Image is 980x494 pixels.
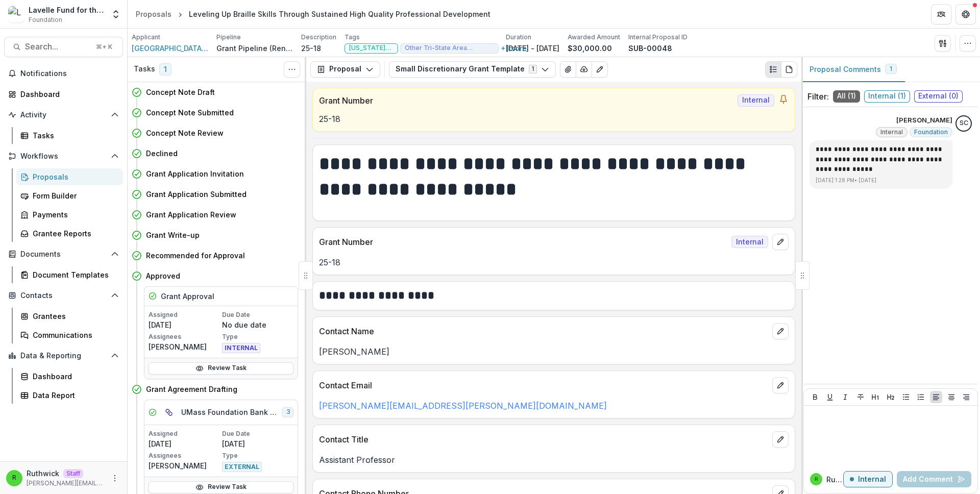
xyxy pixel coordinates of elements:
[945,391,958,403] button: Align Center
[33,269,115,280] div: Document Templates
[25,42,90,52] span: Search...
[349,44,394,52] span: [US_STATE][GEOGRAPHIC_DATA]
[132,43,208,54] a: [GEOGRAPHIC_DATA][US_STATE] (UMASS) Foundation Inc
[222,438,293,449] p: [DATE]
[930,391,942,403] button: Align Left
[20,111,107,119] span: Activity
[132,7,495,21] nav: breadcrumb
[345,33,360,42] p: Tags
[16,225,123,242] a: Grantee Reports
[33,190,115,201] div: Form Builder
[161,291,214,302] h5: Grant Approval
[132,7,176,21] a: Proposals
[109,472,121,484] button: More
[915,391,927,403] button: Ordered List
[772,234,789,250] button: edit
[738,94,774,107] span: Internal
[29,5,105,15] div: Lavelle Fund for the Blind
[161,404,177,421] button: View dependent tasks
[149,319,220,330] p: [DATE]
[149,481,293,493] a: Review Task
[94,41,114,53] div: ⌘ + K
[132,33,160,42] p: Applicant
[189,9,491,19] div: Leveling Up Braille Skills Through Sustained High Quality Professional Development
[931,4,951,24] button: Partners
[146,230,200,240] h4: Grant Write-up
[149,460,220,471] p: [PERSON_NAME]
[12,475,16,481] div: Ruthwick
[4,37,123,57] button: Search...
[33,130,115,141] div: Tasks
[628,43,672,54] p: SUB-00048
[33,228,115,239] div: Grantee Reports
[568,43,612,54] p: $30,000.00
[282,407,293,417] span: 3
[319,401,607,411] a: [PERSON_NAME][EMAIL_ADDRESS][PERSON_NAME][DOMAIN_NAME]
[960,391,972,403] button: Align Right
[222,451,293,460] p: Type
[149,451,220,460] p: Assignees
[826,474,843,485] p: Ruthwick
[807,90,829,103] p: Filter:
[501,44,527,53] button: +1more
[319,94,733,107] p: Grant Number
[33,311,115,322] div: Grantees
[146,87,215,97] h4: Concept Note Draft
[20,250,107,259] span: Documents
[4,86,123,103] a: Dashboard
[506,43,559,54] p: [DATE] - [DATE]
[900,391,912,403] button: Bullet List
[405,44,494,52] span: Other Tri-State Area ([GEOGRAPHIC_DATA] & [GEOGRAPHIC_DATA])
[181,407,278,417] h5: UMass Foundation Bank Details Request
[222,310,293,319] p: Due Date
[16,168,123,185] a: Proposals
[4,107,123,123] button: Open Activity
[301,33,336,42] p: Description
[159,63,171,76] span: 1
[592,61,608,78] button: Edit as form
[4,148,123,164] button: Open Workflows
[20,152,107,161] span: Workflows
[389,61,556,78] button: Small Discretionary Grant Template1
[914,90,963,103] span: External ( 0 )
[109,4,123,24] button: Open entity switcher
[216,33,241,42] p: Pipeline
[20,69,119,78] span: Notifications
[33,390,115,401] div: Data Report
[731,236,768,248] span: Internal
[20,89,115,100] div: Dashboard
[20,291,107,300] span: Contacts
[149,310,220,319] p: Assigned
[869,391,881,403] button: Heading 1
[885,391,897,403] button: Heading 2
[4,246,123,262] button: Open Documents
[319,454,789,466] p: Assistant Professor
[146,189,247,200] h4: Grant Application Submitted
[4,348,123,364] button: Open Data & Reporting
[284,61,300,78] button: Toggle View Cancelled Tasks
[824,391,836,403] button: Underline
[560,61,576,78] button: View Attached Files
[4,65,123,82] button: Notifications
[146,107,234,118] h4: Concept Note Submitted
[809,391,821,403] button: Bold
[222,319,293,330] p: No due date
[33,330,115,340] div: Communications
[319,236,727,248] p: Grant Number
[134,65,155,73] h3: Tasks
[955,4,976,24] button: Get Help
[16,327,123,343] a: Communications
[146,384,237,394] h4: Grant Agreement Drafting
[765,61,781,78] button: Plaintext view
[890,65,892,72] span: 1
[16,308,123,325] a: Grantees
[880,129,903,136] span: Internal
[16,206,123,223] a: Payments
[146,270,180,281] h4: Approved
[16,368,123,385] a: Dashboard
[149,332,220,341] p: Assignees
[33,209,115,220] div: Payments
[833,90,860,103] span: All ( 1 )
[319,113,789,125] p: 25-18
